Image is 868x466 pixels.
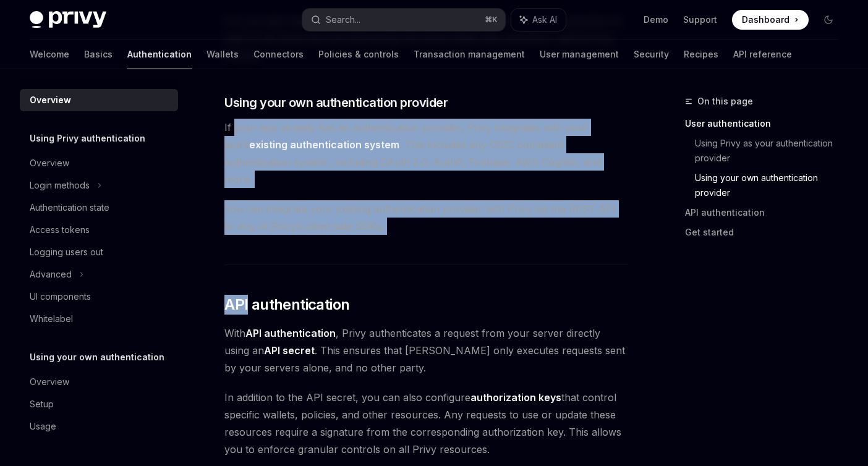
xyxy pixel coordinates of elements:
img: dark logo [30,11,106,28]
span: In addition to the API secret, you can also configure that control specific wallets, policies, an... [224,389,628,458]
a: Wallets [206,40,239,69]
a: User management [540,40,619,69]
span: API authentication [224,295,349,315]
span: You can integrate your existing authentication provider with Privy via the REST API or any of Pri... [224,200,628,235]
a: API authentication [685,203,848,222]
div: Access tokens [30,222,90,237]
a: Overview [20,371,178,393]
div: Authentication state [30,200,109,215]
a: Support [683,14,717,26]
span: ⌘ K [485,15,498,25]
a: Overview [20,89,178,111]
button: Toggle dark mode [819,10,838,30]
a: existing authentication system [249,138,399,151]
div: Usage [30,419,56,434]
a: Setup [20,393,178,415]
a: Using your own authentication provider [695,168,848,203]
a: Authentication [127,40,192,69]
div: Advanced [30,267,72,282]
div: Setup [30,397,54,412]
a: Usage [20,415,178,438]
a: Connectors [253,40,304,69]
div: Overview [30,375,69,389]
div: Search... [326,12,360,27]
a: Demo [644,14,668,26]
a: Recipes [684,40,718,69]
div: UI components [30,289,91,304]
a: Welcome [30,40,69,69]
span: Using your own authentication provider [224,94,448,111]
a: User authentication [685,114,848,133]
div: Logging users out [30,245,103,260]
span: Ask AI [532,14,557,26]
a: Policies & controls [318,40,399,69]
a: Whitelabel [20,308,178,330]
span: With , Privy authenticates a request from your server directly using an . This ensures that [PERS... [224,324,628,376]
div: Overview [30,93,71,108]
a: Authentication state [20,197,178,219]
a: Using Privy as your authentication provider [695,133,848,168]
strong: API authentication [245,327,336,339]
h5: Using your own authentication [30,350,164,365]
a: Logging users out [20,241,178,263]
button: Ask AI [511,9,566,31]
a: Basics [84,40,113,69]
h5: Using Privy authentication [30,131,145,146]
a: Access tokens [20,219,178,241]
div: Overview [30,156,69,171]
span: Dashboard [742,14,789,26]
a: Get started [685,222,848,242]
button: Search...⌘K [302,9,504,31]
div: Login methods [30,178,90,193]
a: Overview [20,152,178,174]
a: UI components [20,286,178,308]
a: Transaction management [414,40,525,69]
strong: authorization keys [470,391,561,404]
span: If your app already has an authentication provider, Privy integrates with your app’s . This inclu... [224,119,628,188]
a: Security [634,40,669,69]
span: On this page [697,94,753,109]
div: Whitelabel [30,311,73,326]
a: Dashboard [732,10,809,30]
a: API reference [733,40,792,69]
strong: API secret [264,344,315,357]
